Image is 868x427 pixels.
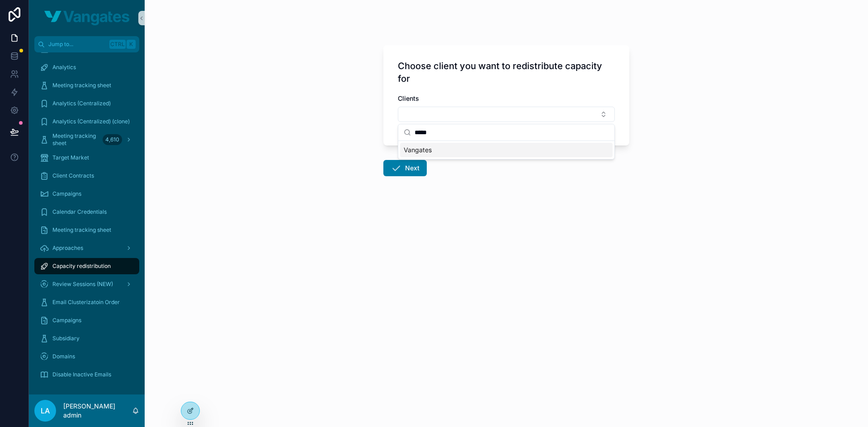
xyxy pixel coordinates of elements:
[127,41,135,48] span: K
[398,94,419,102] span: Clients
[34,294,139,310] a: Email Clusterizatoin Order
[383,160,427,176] button: Next
[52,353,75,360] span: Domains
[34,150,139,166] a: Target Market
[34,113,139,130] a: Analytics (Centralized) (clone)
[398,107,615,122] button: Select Button
[52,281,113,288] span: Review Sessions (NEW)
[52,335,80,342] span: Subsidiary
[34,348,139,365] a: Domains
[34,95,139,112] a: Analytics (Centralized)
[34,77,139,94] a: Meeting tracking sheet
[52,172,94,179] span: Client Contracts
[52,154,89,161] span: Target Market
[52,64,76,71] span: Analytics
[34,240,139,256] a: Approaches
[34,204,139,220] a: Calendar Credentials
[34,330,139,347] a: Subsidiary
[34,36,139,52] button: Jump to...CtrlK
[52,226,111,234] span: Meeting tracking sheet
[34,222,139,238] a: Meeting tracking sheet
[404,145,432,155] span: Vangates
[34,168,139,184] a: Client Contracts
[52,118,130,125] span: Analytics (Centralized) (clone)
[34,366,139,383] a: Disable Inactive Emails
[41,405,50,416] span: la
[34,59,139,75] a: Analytics
[63,402,132,420] p: [PERSON_NAME] admin
[34,258,139,274] a: Capacity redistribution
[52,100,111,107] span: Analytics (Centralized)
[29,52,145,394] div: scrollable content
[52,190,81,197] span: Campaigns
[52,371,111,378] span: Disable Inactive Emails
[52,132,99,147] span: Meeting tracking sheet
[103,134,122,145] div: 4,610
[52,263,111,270] span: Capacity redistribution
[52,82,111,89] span: Meeting tracking sheet
[44,11,129,25] img: App logo
[398,141,614,159] div: Suggestions
[34,276,139,292] a: Review Sessions (NEW)
[48,41,106,48] span: Jump to...
[398,60,615,85] h1: Choose client you want to redistribute capacity for
[52,317,81,324] span: Campaigns
[34,186,139,202] a: Campaigns
[52,244,83,252] span: Approaches
[109,40,126,49] span: Ctrl
[34,312,139,328] a: Campaigns
[52,299,120,306] span: Email Clusterizatoin Order
[34,131,139,148] a: Meeting tracking sheet4,610
[52,208,107,216] span: Calendar Credentials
